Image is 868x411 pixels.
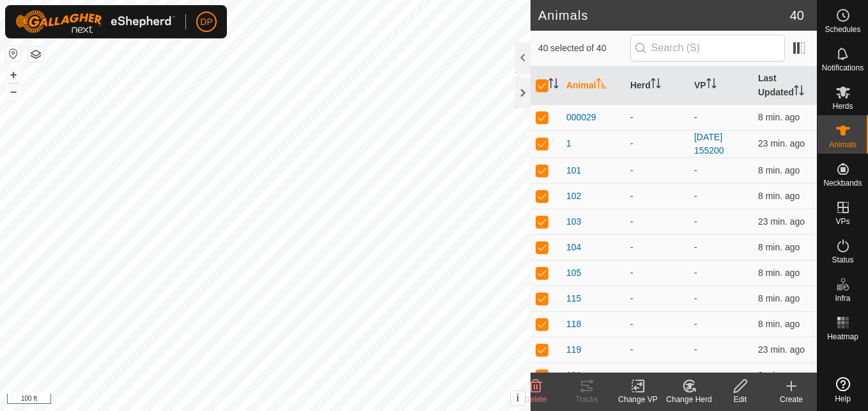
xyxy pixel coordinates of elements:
app-display-virtual-paddock-transition: - [694,242,697,252]
a: Help [818,372,868,408]
span: Sep 1, 2025, 10:08 AM [758,344,805,355]
span: Sep 1, 2025, 10:23 AM [758,319,800,329]
span: 1 [566,137,571,150]
div: - [630,111,684,124]
h2: Animals [538,8,790,23]
div: - [630,343,684,357]
app-display-virtual-paddock-transition: - [694,370,697,380]
p-sorticon: Activate to sort [548,80,559,90]
span: DP [200,15,212,29]
img: Gallagher Logo [15,10,175,33]
span: Sep 1, 2025, 10:23 AM [758,370,800,380]
a: Contact Us [278,394,316,406]
p-sorticon: Activate to sort [651,80,661,90]
span: 104 [566,241,581,254]
div: - [630,266,684,280]
div: - [630,137,684,150]
span: Help [835,395,851,403]
span: VPs [835,218,849,225]
p-sorticon: Activate to sort [596,80,607,90]
span: Delete [525,395,547,404]
div: - [630,189,684,203]
span: Neckbands [823,179,862,187]
button: + [6,67,21,83]
th: VP [689,67,753,105]
button: i [511,391,525,405]
span: Sep 1, 2025, 10:23 AM [758,268,800,278]
p-sorticon: Activate to sort [794,87,804,97]
button: Reset Map [6,46,21,61]
span: Sep 1, 2025, 10:23 AM [758,242,800,252]
span: 121 [566,369,581,382]
th: Animal [561,67,625,105]
app-display-virtual-paddock-transition: - [694,268,697,278]
app-display-virtual-paddock-transition: - [694,344,697,355]
th: Herd [625,67,689,105]
div: - [630,164,684,177]
span: Infra [835,294,850,302]
span: 40 selected of 40 [538,42,630,55]
th: Last Updated [753,67,817,105]
div: Edit [715,394,766,405]
div: Change VP [612,394,663,405]
span: 101 [566,164,581,177]
span: 119 [566,343,581,357]
span: 102 [566,189,581,203]
input: Search (S) [630,35,785,61]
button: Map Layers [28,47,43,62]
a: Privacy Policy [215,394,263,406]
app-display-virtual-paddock-transition: - [694,191,697,201]
span: Sep 1, 2025, 10:08 AM [758,216,805,227]
div: Tracks [561,394,612,405]
span: Status [832,256,853,264]
span: Sep 1, 2025, 10:23 AM [758,165,800,175]
div: - [630,241,684,254]
span: Herds [832,102,853,110]
app-display-virtual-paddock-transition: - [694,165,697,175]
div: - [630,369,684,382]
app-display-virtual-paddock-transition: - [694,319,697,329]
div: - [630,292,684,305]
span: Sep 1, 2025, 10:23 AM [758,293,800,303]
app-display-virtual-paddock-transition: - [694,216,697,227]
app-display-virtual-paddock-transition: - [694,293,697,303]
span: 40 [790,6,804,25]
p-sorticon: Activate to sort [706,80,717,90]
div: Change Herd [663,394,715,405]
div: - [630,215,684,229]
span: Sep 1, 2025, 10:23 AM [758,112,800,122]
span: 103 [566,215,581,229]
span: 000029 [566,111,596,124]
span: Heatmap [827,333,858,341]
span: Animals [829,141,856,149]
span: Sep 1, 2025, 10:23 AM [758,191,800,201]
button: – [6,84,21,99]
span: i [516,392,519,403]
app-display-virtual-paddock-transition: - [694,112,697,122]
span: 105 [566,266,581,280]
span: Schedules [825,26,860,33]
div: Create [766,394,817,405]
span: Sep 1, 2025, 10:08 AM [758,138,805,149]
span: Notifications [822,64,864,72]
a: [DATE] 155200 [694,132,724,156]
span: 118 [566,318,581,331]
div: - [630,318,684,331]
span: 115 [566,292,581,305]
